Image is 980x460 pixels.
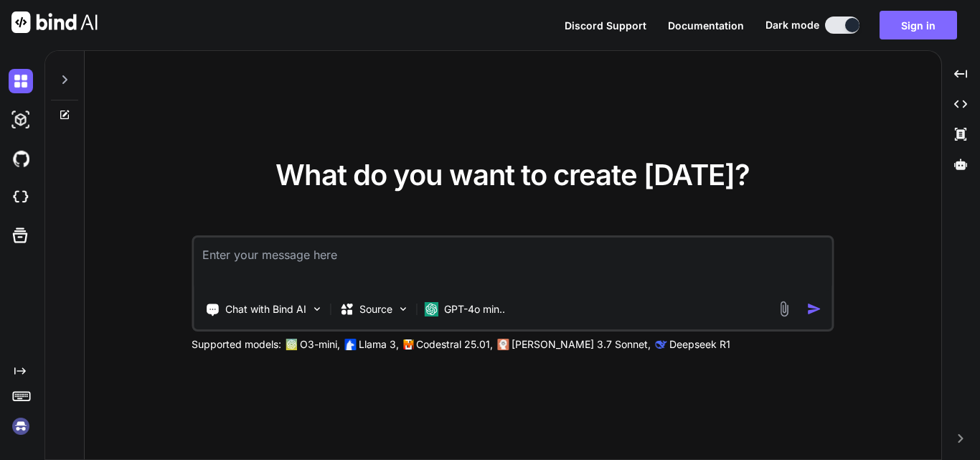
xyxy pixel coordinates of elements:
img: Llama2 [344,339,356,350]
img: Pick Tools [311,303,323,315]
img: githubDark [9,146,33,171]
button: Documentation [668,18,744,33]
p: GPT-4o min.. [444,302,505,316]
img: claude [655,339,666,350]
img: darkChat [9,69,33,93]
span: What do you want to create [DATE]? [275,157,750,192]
img: darkAi-studio [9,108,33,132]
img: signin [9,414,33,438]
img: GPT-4 [286,339,297,350]
p: O3-mini, [300,337,340,352]
p: Supported models: [192,337,281,352]
p: Llama 3, [359,337,399,352]
p: Deepseek R1 [669,337,730,352]
p: Codestral 25.01, [416,337,493,352]
img: claude [497,339,509,350]
p: [PERSON_NAME] 3.7 Sonnet, [512,337,651,352]
img: GPT-4o mini [424,302,438,316]
img: icon [806,301,821,316]
span: Dark mode [765,18,819,32]
p: Chat with Bind AI [225,302,306,316]
button: Discord Support [565,18,646,33]
button: Sign in [880,11,957,39]
img: Mistral-AI [403,339,413,349]
img: cloudideIcon [9,185,33,210]
img: attachment [776,301,792,317]
p: Source [359,302,392,316]
img: Pick Models [397,303,409,315]
span: Documentation [668,19,744,32]
img: Bind AI [11,11,98,33]
span: Discord Support [565,19,646,32]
